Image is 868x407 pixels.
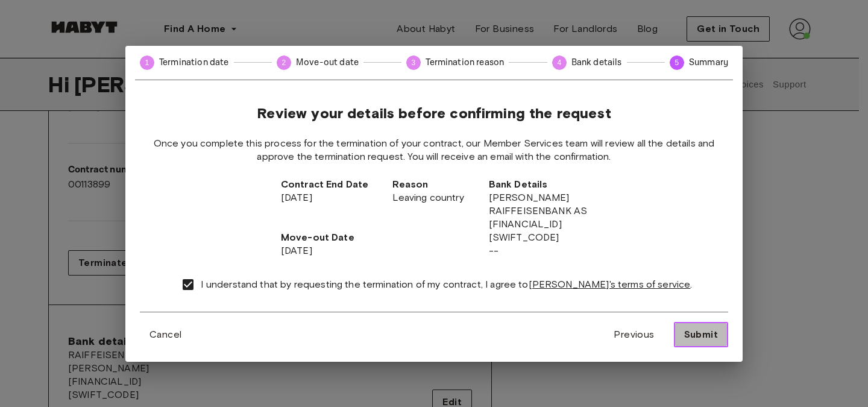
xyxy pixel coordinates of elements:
span: Move-out Date [281,231,369,244]
span: Termination reason [426,56,504,69]
span: -- [489,244,588,257]
button: Previous [604,322,664,347]
text: 2 [282,58,286,67]
span: RAIFFEISENBANK AS [489,204,588,218]
span: [FINANCIAL_ID] [489,218,588,231]
text: 1 [145,58,149,67]
span: [DATE] [281,244,369,257]
span: [PERSON_NAME] [489,191,588,204]
text: 5 [675,58,679,67]
span: Cancel [149,327,181,342]
span: Submit [684,327,718,342]
span: Bank details [571,56,622,69]
text: 4 [557,58,561,67]
span: [SWIFT_CODE] [489,231,588,244]
span: Contract End Date [281,178,369,191]
span: Summary [689,56,728,69]
span: Move-out date [296,56,359,69]
a: [PERSON_NAME]'s terms of service [529,279,691,290]
button: Cancel [140,323,191,347]
span: Reason [392,178,464,191]
span: Review your details before confirming the request [257,104,611,122]
span: Once you complete this process for the termination of your contract, our Member Services team wil... [140,137,728,163]
span: Bank Details [489,178,588,191]
button: Submit [674,322,728,347]
span: Leaving country [392,191,464,204]
span: Termination date [159,56,229,69]
span: I understand that by requesting the termination of my contract, I agree to . [201,278,692,291]
text: 3 [412,58,416,67]
span: [DATE] [281,191,369,204]
span: Previous [614,327,654,342]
